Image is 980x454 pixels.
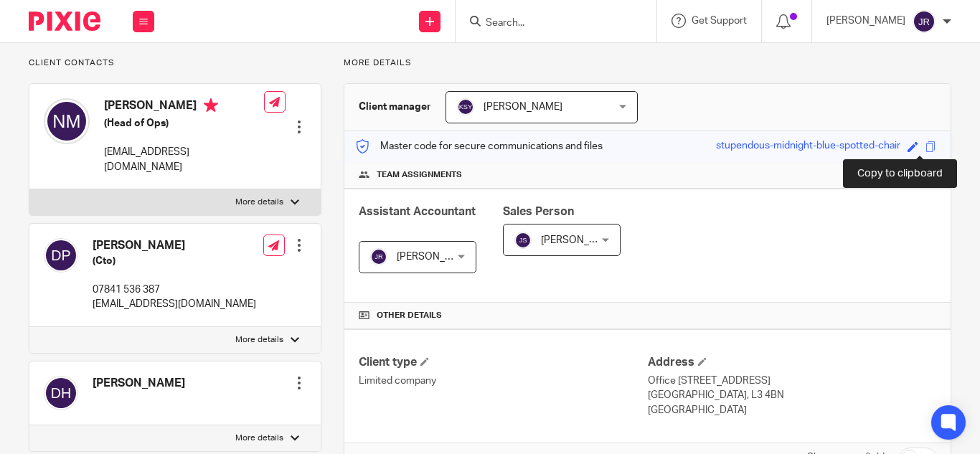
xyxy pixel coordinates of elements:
p: 07841 536 387 [93,283,256,297]
span: Team assignments [377,169,462,181]
input: Search [484,17,613,30]
span: [PERSON_NAME] [484,102,562,112]
p: [PERSON_NAME] [826,14,905,28]
span: Assistant Accountant [359,206,476,217]
h4: Address [648,355,936,370]
span: Get Support [692,16,747,26]
h4: [PERSON_NAME] [104,98,264,116]
span: Sales Person [503,206,574,217]
img: svg%3E [457,98,474,115]
p: Limited company [359,374,647,388]
p: Master code for secure communications and files [355,139,603,153]
p: Office [STREET_ADDRESS] [648,374,936,388]
h3: Client manager [359,100,431,114]
p: [EMAIL_ADDRESS][DOMAIN_NAME] [104,145,264,174]
span: [PERSON_NAME] [541,235,620,245]
p: More details [344,57,951,69]
p: More details [235,334,283,346]
img: svg%3E [514,232,532,249]
img: svg%3E [44,376,78,410]
h4: Client type [359,355,647,370]
p: More details [235,432,283,444]
div: stupendous-midnight-blue-spotted-chair [716,138,900,155]
img: Pixie [29,11,100,31]
h5: (Cto) [93,254,256,268]
p: [EMAIL_ADDRESS][DOMAIN_NAME] [93,297,256,311]
h4: [PERSON_NAME] [93,376,185,391]
img: svg%3E [913,10,936,33]
p: [GEOGRAPHIC_DATA], L3 4BN [648,388,936,402]
p: Client contacts [29,57,321,69]
img: svg%3E [44,98,90,144]
h4: [PERSON_NAME] [93,238,256,253]
i: Primary [204,98,218,113]
h5: (Head of Ops) [104,116,264,131]
p: [GEOGRAPHIC_DATA] [648,403,936,417]
p: More details [235,197,283,208]
img: svg%3E [370,248,387,265]
span: [PERSON_NAME] [397,252,476,262]
img: svg%3E [44,238,78,273]
span: Other details [377,310,442,321]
